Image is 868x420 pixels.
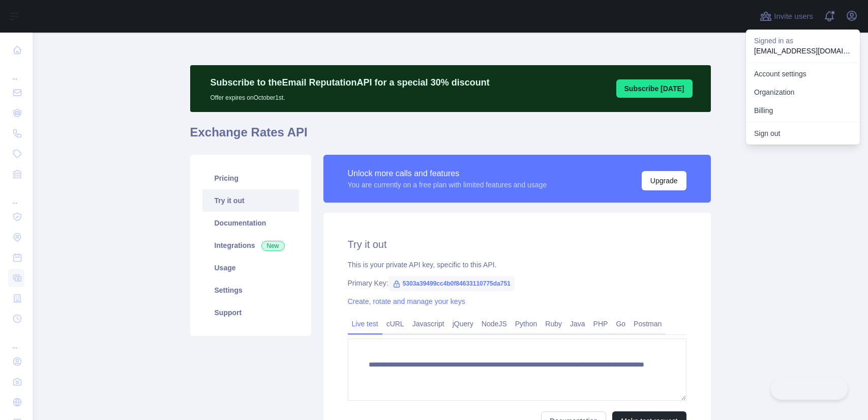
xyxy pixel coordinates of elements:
h2: Try it out [348,237,686,251]
a: Integrations New [202,234,299,257]
div: ... [8,330,24,350]
a: Usage [202,257,299,279]
a: NodeJS [477,316,511,332]
div: You are currently on a free plan with limited features and usage [348,180,547,190]
p: Signed in as [754,36,852,46]
a: Python [511,316,542,332]
a: Postman [630,316,666,332]
div: This is your private API key, specific to this API. [348,260,686,270]
a: Live test [348,316,382,332]
span: New [261,241,285,251]
a: Documentation [202,212,299,234]
a: Java [566,316,589,332]
a: cURL [382,316,408,332]
a: PHP [589,316,612,332]
button: Invite users [758,8,815,24]
div: Primary Key: [348,278,686,288]
p: [EMAIL_ADDRESS][DOMAIN_NAME] [754,46,852,56]
div: Unlock more calls and features [348,167,547,180]
a: Create, rotate and manage your keys [348,297,465,305]
a: Try it out [202,189,299,212]
a: jQuery [448,316,477,332]
a: Ruby [541,316,566,332]
a: Support [202,301,299,324]
a: Settings [202,279,299,301]
h1: Exchange Rates API [190,124,711,149]
div: ... [8,61,24,81]
button: Billing [746,101,860,120]
p: Offer expires on October 1st. [211,90,490,102]
a: Organization [746,83,860,101]
a: Javascript [408,316,448,332]
a: Pricing [202,167,299,189]
a: Go [612,316,630,332]
div: ... [8,185,24,206]
a: Account settings [746,65,860,83]
button: Subscribe [DATE] [616,79,693,98]
span: Invite users [774,11,813,22]
button: Upgrade [642,171,686,190]
span: 5303a39499cc4b0f84633110775da751 [388,276,515,291]
p: Subscribe to the Email Reputation API for a special 30 % discount [211,75,490,90]
button: Sign out [746,124,860,143]
iframe: Toggle Customer Support [771,378,848,400]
